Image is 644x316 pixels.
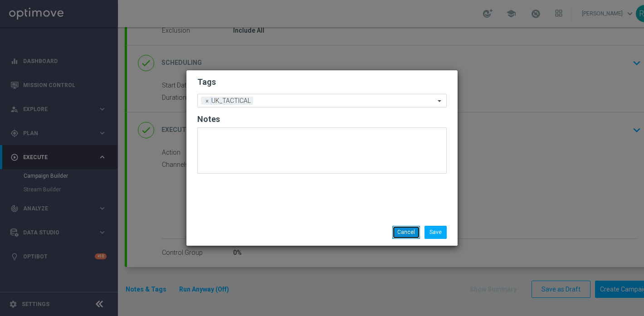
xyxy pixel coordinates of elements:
h2: Notes [197,114,447,125]
h2: Tags [197,77,447,88]
button: Cancel [392,226,420,238]
span: × [203,97,211,105]
ng-select: UK_TACTICAL [197,94,447,107]
span: UK_TACTICAL [209,97,253,105]
button: Save [424,226,447,238]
